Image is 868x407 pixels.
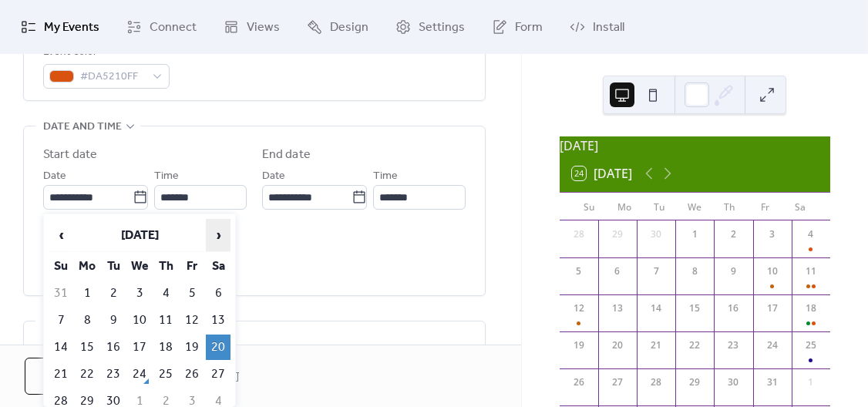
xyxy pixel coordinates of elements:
a: Form [480,6,554,48]
span: › [207,220,230,251]
th: Su [49,254,73,279]
th: Fr [180,254,204,279]
td: 13 [206,308,230,333]
div: End date [262,146,311,164]
div: 17 [765,301,779,315]
div: 1 [804,375,818,389]
th: Th [153,254,178,279]
div: 9 [726,264,740,278]
td: 17 [127,335,152,360]
div: Event color [43,43,167,62]
div: 19 [572,338,586,352]
td: 12 [180,308,204,333]
td: 8 [75,308,99,333]
div: 15 [688,301,701,315]
th: Mo [75,254,99,279]
div: 6 [611,264,624,278]
div: Th [712,193,748,220]
span: Connect [150,18,197,37]
div: 29 [688,375,701,389]
div: 21 [649,338,663,352]
div: 18 [804,301,818,315]
span: Design [330,18,368,37]
th: [DATE] [75,219,204,252]
div: 14 [649,301,663,315]
a: My Events [9,6,111,48]
div: Mo [607,193,642,220]
td: 9 [101,308,126,333]
div: 4 [804,227,818,241]
div: 28 [649,375,663,389]
td: 21 [49,362,73,387]
div: 31 [765,375,779,389]
span: Date [262,167,285,186]
td: 4 [153,281,178,306]
div: 5 [572,264,586,278]
td: 15 [75,335,99,360]
a: Connect [115,6,208,48]
td: 18 [153,335,178,360]
div: 11 [804,264,818,278]
div: 25 [804,338,818,352]
span: My Events [44,18,99,37]
div: 2 [726,227,740,241]
td: 19 [180,335,204,360]
th: Sa [206,254,230,279]
span: #DA5210FF [80,68,145,86]
td: 6 [206,281,230,306]
a: Settings [384,6,476,48]
td: 3 [127,281,152,306]
div: [DATE] [560,136,830,155]
div: 29 [611,227,624,241]
td: 23 [101,362,126,387]
button: Cancel [25,358,126,395]
div: 30 [649,227,663,241]
td: 10 [127,308,152,333]
a: Install [558,6,636,48]
div: 12 [572,301,586,315]
td: 2 [101,281,126,306]
td: 26 [180,362,204,387]
span: Settings [419,18,465,37]
div: Tu [642,193,678,220]
div: 22 [688,338,701,352]
div: 13 [611,301,624,315]
div: 8 [688,264,701,278]
div: 16 [726,301,740,315]
span: Date [43,167,66,186]
td: 24 [127,362,152,387]
td: 7 [49,308,73,333]
span: Time [154,167,179,186]
td: 1 [75,281,99,306]
div: 26 [572,375,586,389]
span: Time [373,167,398,186]
div: 20 [611,338,624,352]
button: 24[DATE] [567,163,638,184]
td: 27 [206,362,230,387]
div: 30 [726,375,740,389]
div: 24 [765,338,779,352]
div: Su [572,193,607,220]
div: Sa [782,193,818,220]
a: Views [212,6,291,48]
td: 14 [49,335,73,360]
div: 28 [572,227,586,241]
td: 11 [153,308,178,333]
div: We [677,193,712,220]
td: 5 [180,281,204,306]
td: 31 [49,281,73,306]
span: Views [247,18,280,37]
span: ‹ [49,220,72,251]
div: Start date [43,146,97,164]
div: 27 [611,375,624,389]
td: 22 [75,362,99,387]
span: Date and time [43,118,122,136]
td: 25 [153,362,178,387]
td: 20 [206,335,230,360]
span: Install [593,18,624,37]
div: Fr [748,193,783,220]
td: 16 [101,335,126,360]
div: 10 [765,264,779,278]
span: Form [515,18,543,37]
